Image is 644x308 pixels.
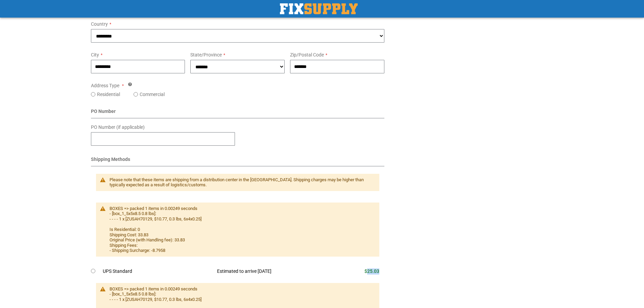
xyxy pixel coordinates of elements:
label: Residential [97,91,120,98]
td: Estimated to arrive [DATE] [212,264,333,279]
span: $25.03 [364,268,379,274]
span: PO Number (if applicable) [91,124,145,130]
td: UPS Standard [103,264,212,279]
div: BOXES => packed 1 items in 0.00249 seconds - [box_1_5x5x8.5 0.8 lbs]: - - - - 1 x [ZUSAH70129, $1... [110,206,373,253]
div: Please note that these items are shipping from a distribution center in the [GEOGRAPHIC_DATA]. Sh... [110,177,373,188]
span: City [91,52,99,57]
span: Address Type [91,83,119,88]
span: State/Province [190,52,222,57]
span: Country [91,21,108,27]
a: store logo [280,3,358,14]
img: Fix Industrial Supply [280,3,358,14]
span: Zip/Postal Code [290,52,324,57]
label: Commercial [140,91,165,98]
div: Shipping Methods [91,156,385,166]
div: PO Number [91,108,385,118]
